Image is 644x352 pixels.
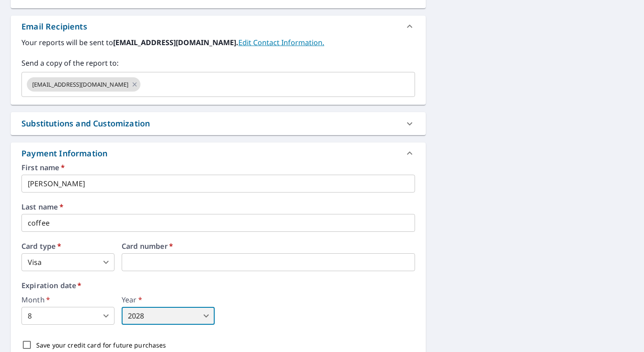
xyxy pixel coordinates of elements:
label: Expiration date [21,282,415,289]
p: Save your credit card for future purchases [36,340,166,350]
label: Your reports will be sent to [21,37,415,48]
div: Visa [21,253,114,271]
label: Card type [21,243,114,250]
label: Year [122,296,215,303]
div: Payment Information [21,147,111,159]
div: 2028 [122,307,215,325]
span: [EMAIL_ADDRESS][DOMAIN_NAME] [27,80,134,89]
label: Month [21,296,114,303]
div: [EMAIL_ADDRESS][DOMAIN_NAME] [27,77,140,92]
div: Email Recipients [21,21,87,33]
label: Card number [122,243,415,250]
div: Substitutions and Customization [11,112,426,135]
label: Last name [21,203,415,210]
iframe: secure payment field [122,253,415,271]
div: Email Recipients [11,16,426,37]
div: Payment Information [11,142,426,164]
label: First name [21,164,415,171]
a: EditContactInfo [238,38,324,47]
div: Substitutions and Customization [21,117,150,130]
b: [EMAIL_ADDRESS][DOMAIN_NAME]. [113,38,238,47]
div: 8 [21,307,114,325]
label: Send a copy of the report to: [21,58,415,68]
